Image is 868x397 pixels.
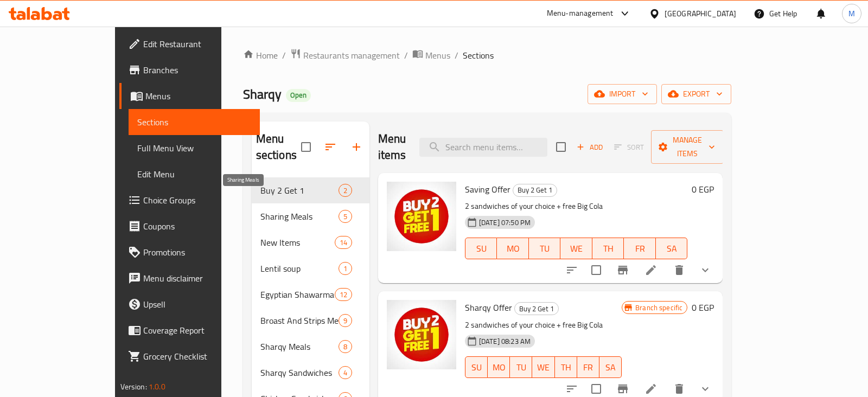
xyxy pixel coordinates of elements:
p: 2 sandwiches of your choice + free Big Cola [465,318,622,332]
span: Coverage Report [143,324,251,337]
span: MO [501,241,525,257]
span: Branches [143,63,251,76]
span: Edit Menu [137,168,251,181]
span: 1.0.0 [149,380,165,394]
a: Coupons [119,213,260,239]
a: Edit menu item [644,382,658,395]
span: Lentil soup [260,262,339,275]
span: WE [565,241,588,257]
a: Upsell [119,291,260,317]
div: New Items [260,236,335,249]
div: Egyptian Shawarma12 [252,281,369,308]
div: Broast And Strips Meals9 [252,308,369,334]
h2: Menu items [378,131,406,163]
svg: Show Choices [699,264,712,277]
img: Sharqy Offer [387,300,456,369]
span: MO [492,360,506,375]
span: Sharing Meals [260,210,339,223]
span: TU [514,360,528,375]
span: Coupons [143,220,251,233]
span: Add [575,141,604,153]
div: items [339,184,352,197]
h6: 0 EGP [692,182,714,197]
span: Menu disclaimer [143,272,251,285]
span: Select section [550,136,572,158]
button: TU [510,356,532,378]
nav: breadcrumb [243,48,732,62]
span: 8 [339,342,352,352]
span: M [848,8,855,20]
span: SA [604,360,617,375]
span: 9 [339,316,352,326]
span: 2 [339,185,352,196]
button: TH [555,356,577,378]
svg: Show Choices [699,382,712,395]
span: 1 [339,264,352,274]
a: Menus [412,48,450,62]
span: Full Menu View [137,142,251,155]
div: Menu-management [547,7,614,20]
a: Edit menu item [644,264,658,277]
a: Grocery Checklist [119,343,260,369]
span: [DATE] 08:23 AM [475,336,535,347]
div: Buy 2 Get 12 [252,177,369,203]
span: Promotions [143,246,251,259]
button: Add [572,139,607,156]
span: Sections [463,49,494,62]
span: Open [286,91,311,100]
span: Upsell [143,298,251,311]
a: Edit Restaurant [119,31,260,57]
button: Manage items [651,130,724,164]
div: Sharqy Sandwiches4 [252,360,369,386]
button: Branch-specific-item [610,257,636,283]
div: items [339,366,352,379]
span: SU [470,360,483,375]
span: Buy 2 Get 1 [260,184,339,197]
span: Sharqy Offer [465,299,512,316]
span: Select section first [607,139,651,156]
span: [DATE] 07:50 PM [475,217,535,228]
div: Buy 2 Get 1 [514,302,559,315]
span: Choice Groups [143,194,251,207]
button: import [588,84,657,104]
span: Buy 2 Get 1 [513,184,557,196]
button: MO [488,356,510,378]
span: Broast And Strips Meals [260,314,339,327]
button: Add section [343,134,369,160]
span: Sort sections [317,134,343,160]
div: Buy 2 Get 1 [513,184,557,197]
span: Version: [120,380,147,394]
span: Add item [572,139,607,156]
button: TU [529,238,561,259]
span: FR [628,241,652,257]
div: items [339,210,352,223]
a: Choice Groups [119,187,260,213]
a: Menus [119,83,260,109]
span: Manage items [660,133,715,161]
button: MO [497,238,529,259]
input: search [419,138,547,157]
span: import [596,87,648,101]
div: Open [286,89,311,102]
a: Promotions [119,239,260,265]
a: Menu disclaimer [119,265,260,291]
span: Branch specific [631,303,687,313]
a: Full Menu View [129,135,260,161]
span: Menus [425,49,450,62]
div: New Items14 [252,229,369,255]
span: TU [533,241,557,257]
li: / [282,49,286,62]
button: sort-choices [559,257,585,283]
span: 14 [335,238,352,248]
button: FR [577,356,599,378]
a: Edit Menu [129,161,260,187]
li: / [404,49,408,62]
button: delete [666,257,692,283]
button: SU [465,356,488,378]
div: Sharqy Sandwiches [260,366,339,379]
button: SA [599,356,622,378]
span: Egyptian Shawarma [260,288,335,301]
